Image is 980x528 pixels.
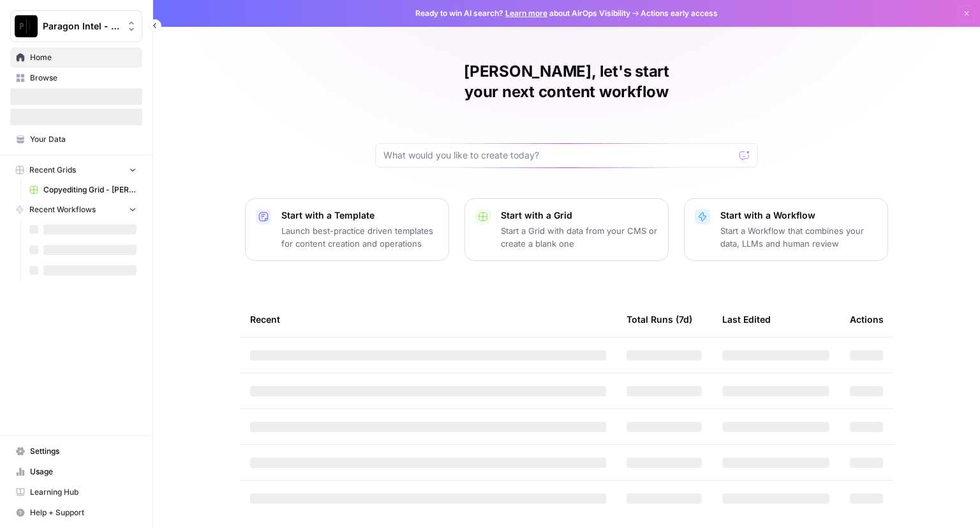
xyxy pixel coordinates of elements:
div: Total Runs (7d) [627,302,692,337]
button: Start with a GridStart a Grid with data from your CMS or create a blank one [464,198,669,261]
a: Usage [10,462,142,482]
a: Browse [10,68,142,88]
span: Actions early access [641,8,718,19]
a: Learn more [505,8,547,18]
a: Learning Hub [10,482,142,502]
p: Start with a Template [281,209,438,222]
span: Home [30,52,137,63]
div: Recent [250,302,606,337]
input: What would you like to create today? [383,149,734,162]
span: Recent Workflows [29,204,96,215]
img: Paragon Intel - Copyediting Logo [15,15,38,38]
span: Usage [30,466,137,478]
span: Ready to win AI search? about AirOps Visibility [415,8,630,19]
span: Help + Support [30,507,137,518]
span: Browse [30,72,137,84]
span: Copyediting Grid - [PERSON_NAME] [43,184,137,196]
div: Actions [850,302,884,337]
span: Learning Hub [30,486,137,498]
button: Start with a TemplateLaunch best-practice driven templates for content creation and operations [245,198,449,261]
p: Start with a Workflow [720,209,877,222]
span: Your Data [30,134,137,145]
a: Copyediting Grid - [PERSON_NAME] [24,180,142,200]
a: Settings [10,441,142,462]
p: Start a Grid with data from your CMS or create a blank one [501,224,658,250]
p: Launch best-practice driven templates for content creation and operations [281,224,438,250]
button: Start with a WorkflowStart a Workflow that combines your data, LLMs and human review [684,198,888,261]
a: Home [10,47,142,68]
span: Settings [30,446,137,457]
p: Start with a Grid [501,209,658,222]
div: Last Edited [722,302,771,337]
a: Your Data [10,129,142,150]
h1: [PERSON_NAME], let's start your next content workflow [375,61,758,102]
button: Help + Support [10,502,142,523]
span: Paragon Intel - Copyediting [43,20,120,33]
button: Recent Grids [10,160,142,180]
button: Recent Workflows [10,200,142,219]
p: Start a Workflow that combines your data, LLMs and human review [720,224,877,250]
button: Workspace: Paragon Intel - Copyediting [10,10,142,42]
span: Recent Grids [29,164,76,176]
